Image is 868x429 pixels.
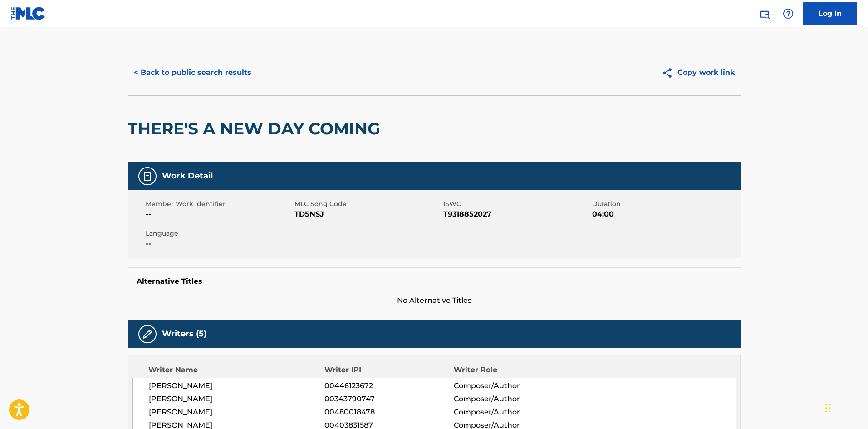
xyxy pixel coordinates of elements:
[146,229,292,238] span: Language
[454,380,571,391] span: Composer/Author
[149,394,325,404] span: [PERSON_NAME]
[443,209,590,220] span: T9318852027
[823,385,868,429] iframe: Chat Widget
[324,407,453,418] span: 00480018478
[803,2,857,25] a: Log In
[128,118,385,139] h2: THERE'S A NEW DAY COMING
[128,61,258,84] button: < Back to public search results
[146,209,292,220] span: --
[662,67,677,79] img: Copy work link
[783,8,794,19] img: help
[324,380,453,391] span: 00446123672
[128,295,741,306] span: No Alternative Titles
[137,277,732,286] h5: Alternative Titles
[454,365,571,375] div: Writer Role
[294,209,441,220] span: TD5NSJ
[655,61,741,84] button: Copy work link
[324,365,454,375] div: Writer IPI
[149,407,325,418] span: [PERSON_NAME]
[162,171,213,181] h5: Work Detail
[755,5,774,23] a: Public Search
[162,329,206,339] h5: Writers (5)
[592,199,739,209] span: Duration
[779,5,797,23] div: Help
[142,171,153,182] img: Work Detail
[11,7,46,20] img: MLC Logo
[592,209,739,220] span: 04:00
[149,380,325,391] span: [PERSON_NAME]
[324,394,453,404] span: 00343790747
[443,199,590,209] span: ISWC
[825,394,831,422] div: Drag
[759,8,770,19] img: search
[142,329,153,340] img: Writers
[146,199,292,209] span: Member Work Identifier
[454,394,571,404] span: Composer/Author
[294,199,441,209] span: MLC Song Code
[454,407,571,418] span: Composer/Author
[148,365,325,375] div: Writer Name
[146,238,292,249] span: --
